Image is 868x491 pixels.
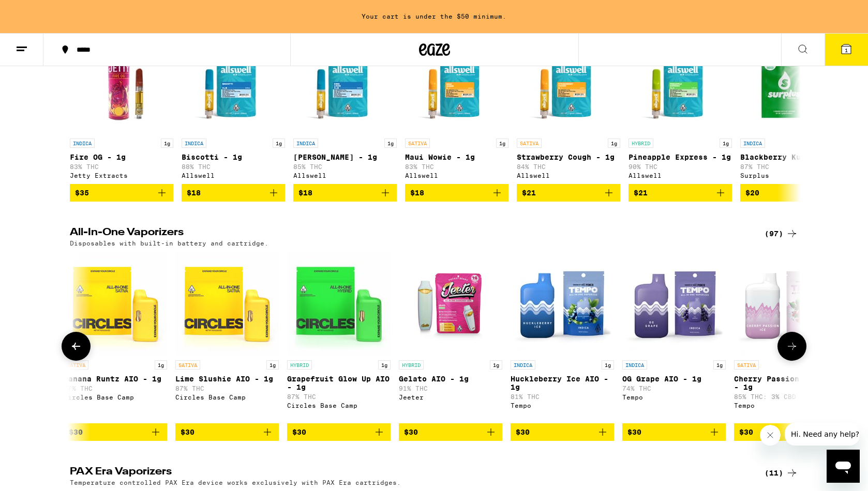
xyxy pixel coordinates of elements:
[628,172,732,179] div: Allswell
[734,423,837,441] button: Add to bag
[175,252,279,355] img: Circles Base Camp - Lime Slushie AIO - 1g
[70,467,747,479] h2: PAX Era Vaporizers
[511,375,614,391] p: Huckleberry Ice AIO - 1g
[182,172,285,179] div: Allswell
[182,30,285,133] img: Allswell - Biscotti - 1g
[622,385,726,392] p: 74% THC
[628,139,653,148] p: HYBRID
[64,385,167,392] p: 87% THC
[64,423,167,441] button: Add to bag
[405,139,430,148] p: SATIVA
[628,153,732,161] p: Pineapple Express - 1g
[516,428,530,436] span: $30
[517,30,620,133] img: Allswell - Strawberry Cough - 1g
[175,252,279,423] a: Open page for Lime Slushie AIO - 1g from Circles Base Camp
[70,227,747,240] h2: All-In-One Vaporizers
[765,467,798,479] a: (11)
[405,163,508,170] p: 83% THC
[64,252,167,423] a: Open page for Banana Runtz AIO - 1g from Circles Base Camp
[405,153,508,161] p: Maui Wowie - 1g
[182,163,285,170] p: 88% THC
[825,34,868,66] button: 1
[490,360,502,370] p: 1g
[378,360,391,370] p: 1g
[720,139,732,148] p: 1g
[734,393,837,400] p: 85% THC: 3% CBD
[602,360,614,370] p: 1g
[622,252,726,423] a: Open page for OG Grape AIO - 1g from Tempo
[628,30,732,184] a: Open page for Pineapple Express - 1g from Allswell
[517,30,620,184] a: Open page for Strawberry Cough - 1g from Allswell
[845,47,848,53] span: 1
[287,402,391,409] div: Circles Base Camp
[740,153,844,161] p: Blackberry Kush - 1g
[70,172,173,179] div: Jetty Extracts
[293,30,397,133] img: Allswell - King Louis XIII - 1g
[70,139,95,148] p: INDICA
[75,189,89,197] span: $35
[399,252,502,355] img: Jeeter - Gelato AIO - 1g
[517,184,620,202] button: Add to bag
[266,360,279,370] p: 1g
[293,184,397,202] button: Add to bag
[517,153,620,161] p: Strawberry Cough - 1g
[187,189,201,197] span: $18
[496,139,508,148] p: 1g
[517,172,620,179] div: Allswell
[182,184,285,202] button: Add to bag
[293,30,397,184] a: Open page for King Louis XIII - 1g from Allswell
[287,252,391,423] a: Open page for Grapefruit Glow Up AIO - 1g from Circles Base Camp
[69,428,83,436] span: $30
[511,360,535,370] p: INDICA
[713,360,726,370] p: 1g
[399,360,424,370] p: HYBRID
[745,189,759,197] span: $20
[70,240,268,247] p: Disposables with built-in battery and cartridge.
[622,252,726,355] img: Tempo - OG Grape AIO - 1g
[622,423,726,441] button: Add to bag
[740,163,844,170] p: 87% THC
[293,163,397,170] p: 85% THC
[739,428,753,436] span: $30
[827,450,860,483] iframe: Button to launch messaging window
[293,139,318,148] p: INDICA
[70,30,173,184] a: Open page for Fire OG - 1g from Jetty Extracts
[175,385,279,392] p: 87% THC
[765,227,798,240] a: (97)
[64,360,88,370] p: SATIVA
[287,252,391,355] img: Circles Base Camp - Grapefruit Glow Up AIO - 1g
[785,423,860,446] iframe: Message from company
[511,252,614,423] a: Open page for Huckleberry Ice AIO - 1g from Tempo
[734,360,759,370] p: SATIVA
[182,153,285,161] p: Biscotti - 1g
[287,375,391,391] p: Grapefruit Glow Up AIO - 1g
[399,375,502,383] p: Gelato AIO - 1g
[511,252,614,355] img: Tempo - Huckleberry Ice AIO - 1g
[734,375,837,391] p: Cherry Passion Ice AIO - 1g
[734,252,837,355] img: Tempo - Cherry Passion Ice AIO - 1g
[298,189,312,197] span: $18
[175,360,200,370] p: SATIVA
[273,139,285,148] p: 1g
[522,189,536,197] span: $21
[405,30,508,133] img: Allswell - Maui Wowie - 1g
[399,252,502,423] a: Open page for Gelato AIO - 1g from Jeeter
[405,184,508,202] button: Add to bag
[64,394,167,401] div: Circles Base Camp
[293,172,397,179] div: Allswell
[410,189,424,197] span: $18
[181,428,194,436] span: $30
[405,30,508,184] a: Open page for Maui Wowie - 1g from Allswell
[404,428,418,436] span: $30
[155,360,167,370] p: 1g
[740,30,844,133] img: Surplus - Blackberry Kush - 1g
[399,394,502,401] div: Jeeter
[287,360,312,370] p: HYBRID
[64,375,167,383] p: Banana Runtz AIO - 1g
[287,393,391,400] p: 87% THC
[511,402,614,409] div: Tempo
[293,153,397,161] p: [PERSON_NAME] - 1g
